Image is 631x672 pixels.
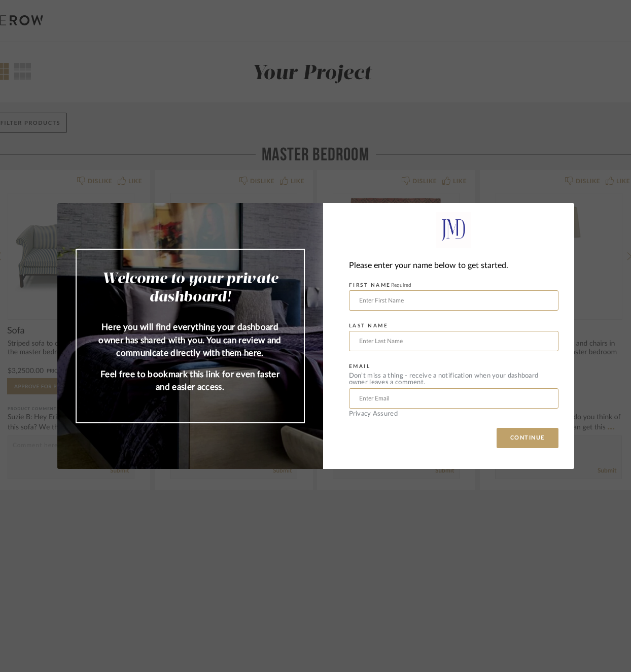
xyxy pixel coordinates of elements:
[97,321,284,360] p: Here you will find everything your dashboard owner has shared with you. You can review and commun...
[349,363,371,369] label: EMAIL
[349,411,558,417] div: Privacy Assured
[349,259,558,273] div: Please enter your name below to get started.
[349,373,558,386] div: Don’t miss a thing - receive a notification when your dashboard owner leaves a comment.
[97,270,284,307] h2: Welcome to your private dashboard!
[349,282,411,288] label: FIRST NAME
[349,323,389,329] label: LAST NAME
[349,388,558,409] input: Enter Email
[97,368,284,394] p: Feel free to bookmark this link for even faster and easier access.
[497,428,558,448] button: CONTINUE
[349,331,558,351] input: Enter Last Name
[391,283,411,288] span: Required
[349,290,558,311] input: Enter First Name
